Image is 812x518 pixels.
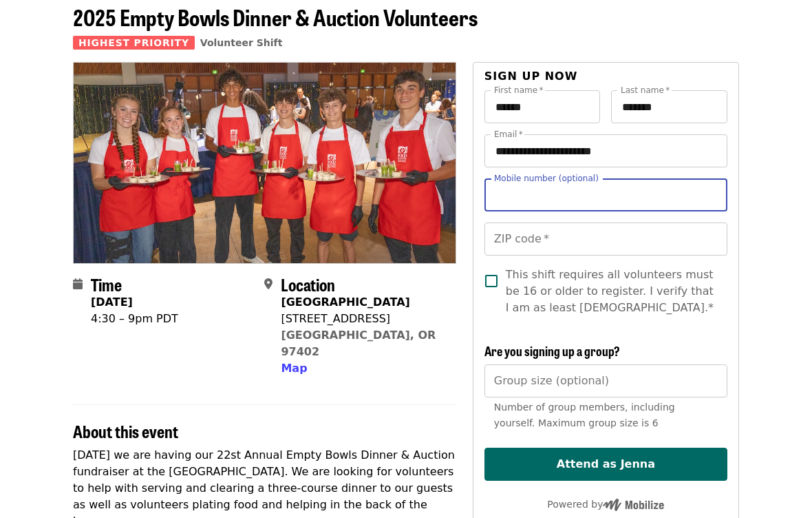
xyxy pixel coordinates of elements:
a: [GEOGRAPHIC_DATA], OR 97402 [281,329,436,358]
label: Mobile number (optional) [494,174,599,183]
span: This shift requires all volunteers must be 16 or older to register. I verify that I am as least [... [506,267,716,316]
strong: [DATE] [91,296,133,309]
img: Powered by Mobilize [603,499,664,511]
span: Location [281,272,335,296]
label: First name [494,86,544,94]
label: Last name [621,86,670,94]
div: 4:30 – 9pm PDT [91,311,178,327]
input: ZIP code [484,222,727,256]
label: Email [494,130,523,138]
span: Number of group members, including yourself. Maximum group size is 6 [494,402,675,428]
input: Email [484,134,727,167]
span: About this event [73,419,178,443]
span: Are you signing up a group? [484,342,620,360]
span: Highest Priority [73,36,195,50]
span: Time [91,272,122,296]
span: 2025 Empty Bowls Dinner & Auction Volunteers [73,1,478,33]
span: Powered by [547,499,664,510]
input: Mobile number (optional) [484,178,727,211]
span: Sign up now [484,70,578,83]
input: First name [484,90,601,123]
a: Volunteer Shift [200,37,283,48]
strong: [GEOGRAPHIC_DATA] [281,296,409,309]
input: Last name [611,90,727,123]
span: Map [281,362,307,375]
i: calendar icon [73,278,83,291]
i: map-marker-alt icon [264,278,273,291]
button: Attend as Jenna [484,448,727,481]
div: [STREET_ADDRESS] [281,311,445,327]
input: [object Object] [484,364,727,397]
button: Map [281,360,307,377]
img: 2025 Empty Bowls Dinner & Auction Volunteers organized by FOOD For Lane County [74,63,456,262]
